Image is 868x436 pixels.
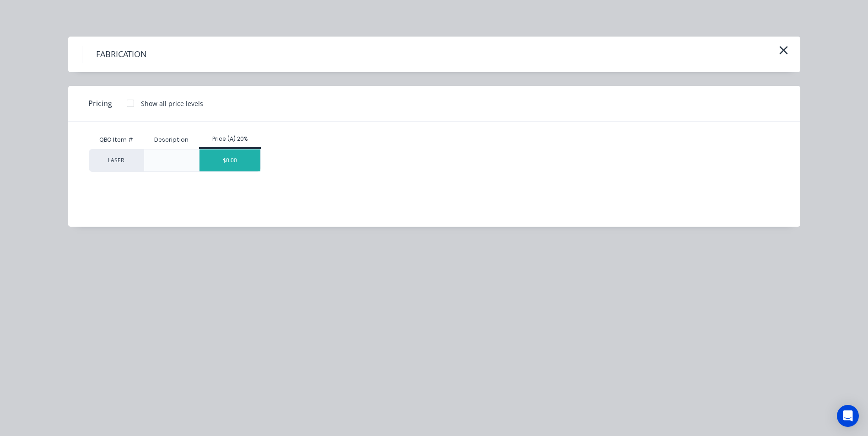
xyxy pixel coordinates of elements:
[89,149,144,172] div: LASER
[89,131,144,149] div: QBO Item #
[199,135,261,143] div: Price (A) 20%
[199,149,260,171] div: $0.00
[837,405,859,427] div: Open Intercom Messenger
[82,46,161,63] h4: FABRICATION
[147,128,196,151] div: Description
[88,98,112,109] span: Pricing
[141,99,203,108] div: Show all price levels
